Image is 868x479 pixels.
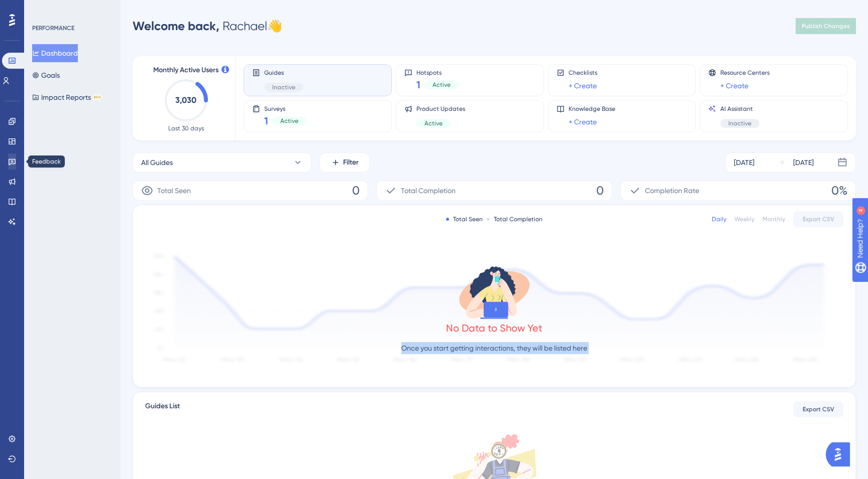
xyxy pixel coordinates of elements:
span: Active [424,119,443,127]
div: Weekly [734,215,754,223]
div: Monthly [763,215,785,223]
div: [DATE] [734,156,754,169]
button: Export CSV [793,401,843,417]
span: Total Completion [401,185,456,197]
span: Guides List [145,400,180,418]
span: All Guides [141,156,173,169]
span: Total Seen [157,185,191,197]
span: Knowledge Base [569,105,615,113]
a: + Create [569,80,597,92]
text: 3,030 [175,95,196,105]
iframe: UserGuiding AI Assistant Launcher [826,439,856,469]
div: No Data to Show Yet [446,321,542,335]
button: Export CSV [793,211,843,227]
span: Last 30 days [168,124,204,132]
div: [DATE] [793,156,814,169]
span: 0 [596,183,604,199]
button: Filter [319,152,370,173]
button: Publish Changes [796,18,856,34]
span: 1 [416,78,420,92]
span: Welcome back, [133,19,220,33]
span: Completion Rate [645,185,699,197]
span: Resource Centers [720,69,770,77]
span: 0% [831,183,847,199]
button: Dashboard [32,44,78,62]
span: 1 [264,114,268,128]
span: Publish Changes [802,22,850,30]
span: Need Help? [24,3,63,15]
span: Surveys [264,105,306,112]
span: AI Assistant [720,105,759,113]
span: Active [280,117,298,125]
span: Guides [264,69,303,77]
button: Impact ReportsBETA [32,88,102,106]
span: Active [432,81,451,89]
span: Monthly Active Users [153,64,219,76]
button: All Guides [133,152,311,173]
a: + Create [720,80,748,92]
div: Daily [712,215,726,223]
div: 4 [70,5,73,13]
div: Total Seen [446,215,483,223]
span: Hotspots [416,69,459,76]
span: Filter [343,156,359,169]
div: Rachael 👋 [133,18,282,34]
span: Checklists [569,69,597,77]
span: Export CSV [803,405,834,413]
span: Inactive [272,83,295,91]
p: Once you start getting interactions, they will be listed here [401,342,587,354]
span: Product Updates [416,105,465,113]
span: Export CSV [803,215,834,223]
button: Goals [32,66,60,84]
span: 0 [352,183,360,199]
a: + Create [569,116,597,128]
div: PERFORMANCE [32,24,74,32]
div: Total Completion [487,215,542,223]
div: BETA [93,95,102,100]
span: Inactive [728,119,751,127]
